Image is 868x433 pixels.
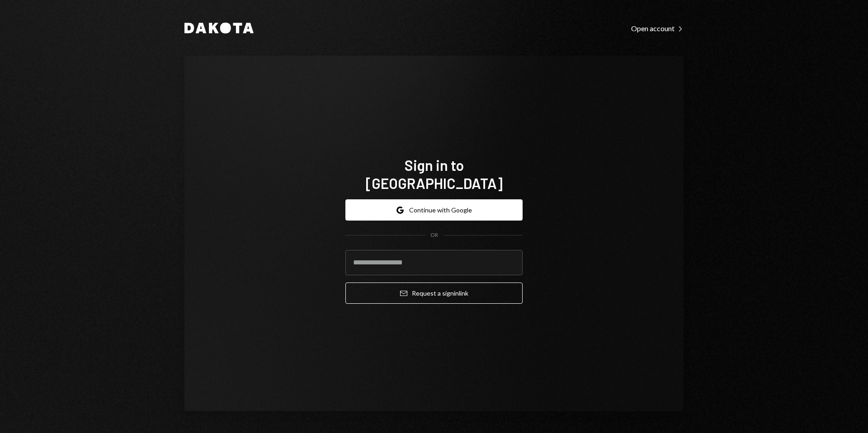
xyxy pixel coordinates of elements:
div: OR [430,231,438,239]
button: Request a signinlink [345,282,523,304]
div: Open account [631,24,684,33]
h1: Sign in to [GEOGRAPHIC_DATA] [345,156,523,192]
a: Open account [631,23,684,33]
button: Continue with Google [345,199,523,221]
